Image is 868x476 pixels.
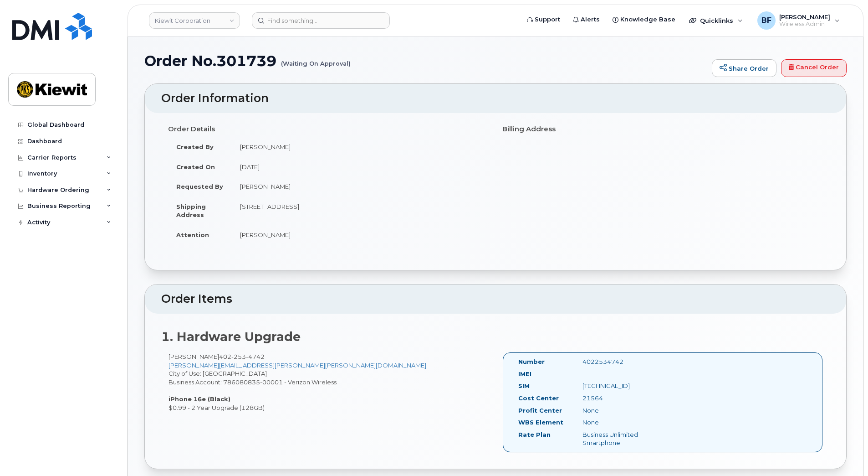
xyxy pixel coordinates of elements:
[161,293,830,305] h2: Order Items
[176,203,206,219] strong: Shipping Address
[168,395,230,403] strong: iPhone 16e (Black)
[518,430,551,439] label: Rate Plan
[168,362,426,369] a: [PERSON_NAME][EMAIL_ADDRESS][PERSON_NAME][PERSON_NAME][DOMAIN_NAME]
[518,418,563,427] label: WBS Element
[576,394,666,403] div: 21564
[232,225,489,245] td: [PERSON_NAME]
[232,157,489,177] td: [DATE]
[518,357,545,366] label: Number
[281,53,351,67] small: (Waiting On Approval)
[576,382,666,390] div: [TECHNICAL_ID]
[231,353,246,360] span: 253
[781,59,847,78] a: Cancel Order
[246,353,265,360] span: 4742
[161,329,301,344] strong: 1. Hardware Upgrade
[712,59,776,78] a: Share Order
[144,53,707,69] h1: Order No.301739
[518,370,531,378] label: IMEI
[232,197,489,225] td: [STREET_ADDRESS]
[518,394,559,403] label: Cost Center
[518,406,562,415] label: Profit Center
[232,176,489,197] td: [PERSON_NAME]
[176,163,215,171] strong: Created On
[161,352,495,412] div: [PERSON_NAME] City of Use: [GEOGRAPHIC_DATA] Business Account: 786080835-00001 - Verizon Wireless...
[219,353,265,360] span: 402
[576,357,666,366] div: 4022534742
[161,92,830,105] h2: Order Information
[168,125,489,133] h4: Order Details
[576,406,666,415] div: None
[176,143,214,150] strong: Created By
[502,125,823,133] h4: Billing Address
[176,231,209,238] strong: Attention
[176,183,223,190] strong: Requested By
[518,382,530,390] label: SIM
[576,430,666,447] div: Business Unlimited Smartphone
[576,418,666,427] div: None
[232,137,489,157] td: [PERSON_NAME]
